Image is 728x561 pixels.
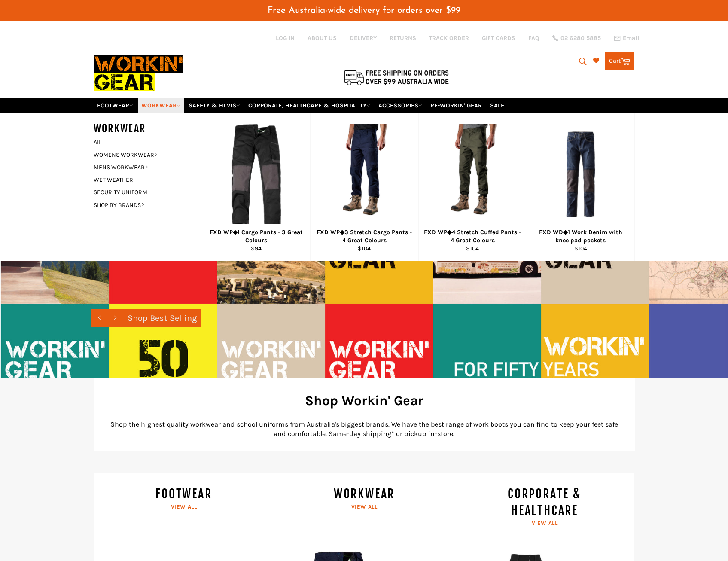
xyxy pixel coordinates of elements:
a: RE-WORKIN' GEAR [427,98,485,113]
a: SECURITY UNIFORM [89,186,193,198]
a: ABOUT US [308,34,337,42]
a: CORPORATE, HEALTHCARE & HOSPITALITY [245,98,374,113]
div: FXD WP◆3 Stretch Cargo Pants - 4 Great Colours [316,228,413,245]
a: Log in [276,34,295,42]
a: Email [614,35,639,42]
a: SALE [487,98,508,113]
a: Cart [605,52,634,70]
a: TRACK ORDER [429,34,469,42]
a: WOMENS WORKWEAR [89,149,193,161]
a: FXD WP◆3 Stretch Cargo Pants - 4 Great Colours - Workin' Gear FXD WP◆3 Stretch Cargo Pants - 4 Gr... [310,113,418,261]
a: FXD WD◆1 Work Denim with knee pad pockets - Workin' Gear FXD WD◆1 Work Denim with knee pad pocket... [527,113,635,261]
a: All [89,136,202,148]
a: Shop Best Selling [123,309,201,327]
span: Email [623,35,639,41]
h5: WORKWEAR [94,122,202,136]
div: $104 [424,244,521,253]
span: 02 6280 5885 [560,35,601,41]
span: Free Australia-wide delivery for orders over $99 [268,6,460,15]
div: $94 [207,244,305,253]
img: FXD WP◆3 Stretch Cargo Pants - 4 Great Colours - Workin' Gear [331,124,398,225]
div: FXD WP◆1 Cargo Pants - 3 Great Colours [207,228,305,245]
a: FXD WP◆1 Cargo Pants - 4 Great Colours - Workin' Gear FXD WP◆1 Cargo Pants - 3 Great Colours $94 [202,113,310,261]
div: FXD WD◆1 Work Denim with knee pad pockets [532,228,629,245]
a: FXD WP◆4 Stretch Cuffed Pants - 4 Great Colours - Workin' Gear FXD WP◆4 Stretch Cuffed Pants - 4 ... [418,113,527,261]
a: FOOTWEAR [94,98,137,113]
img: FXD WP◆4 Stretch Cuffed Pants - 4 Great Colours - Workin' Gear [439,124,506,225]
img: FXD WD◆1 Work Denim with knee pad pockets - Workin' Gear [538,131,624,217]
a: SHOP BY BRANDS [89,199,193,211]
img: Workin Gear leaders in Workwear, Safety Boots, PPE, Uniforms. Australia's No.1 in Workwear [94,49,183,98]
a: 02 6280 5885 [552,35,601,41]
a: WORKWEAR [138,98,184,113]
a: GIFT CARDS [482,34,515,42]
div: FXD WP◆4 Stretch Cuffed Pants - 4 Great Colours [424,228,521,245]
a: DELIVERY [350,34,377,42]
a: SAFETY & HI VIS [185,98,244,113]
p: Shop the highest quality workwear and school uniforms from Australia's biggest brands. We have th... [107,420,622,439]
a: MENS WORKWEAR [89,161,193,174]
a: ACCESSORIES [375,98,426,113]
a: WET WEATHER [89,174,193,186]
img: FXD WP◆1 Cargo Pants - 4 Great Colours - Workin' Gear [229,124,283,225]
div: $104 [316,244,413,253]
a: FAQ [528,34,539,42]
h2: Shop Workin' Gear [107,391,622,410]
img: Flat $9.95 shipping Australia wide [343,68,450,86]
a: RETURNS [390,34,416,42]
div: $104 [532,244,629,253]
